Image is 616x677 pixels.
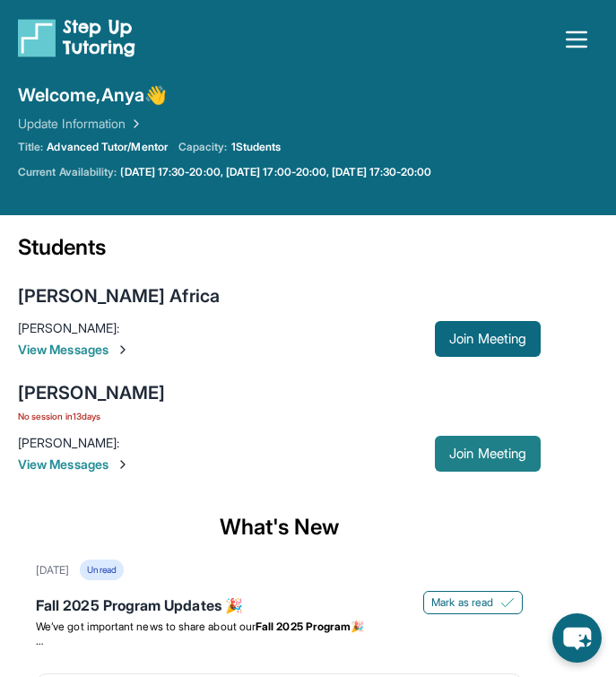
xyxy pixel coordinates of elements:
div: Students [18,233,541,273]
span: 🎉 [351,620,364,633]
span: Mark as read [431,595,493,610]
div: Fall 2025 Program Updates 🎉 [36,595,523,620]
span: Join Meeting [449,448,526,459]
span: Welcome, Anya 👋 [18,82,167,108]
span: [PERSON_NAME] : [18,435,119,450]
button: Mark as read [423,591,523,614]
div: Unread [80,560,123,580]
span: View Messages [18,341,435,359]
strong: Fall 2025 Program [256,620,351,633]
img: Mark as read [500,595,515,610]
span: No session in 13 days [18,409,165,423]
div: [DATE] [36,563,69,577]
span: Current Availability: [18,165,117,179]
div: [PERSON_NAME] [18,380,165,405]
button: chat-button [552,613,602,663]
span: [PERSON_NAME] : [18,320,119,335]
button: Join Meeting [435,321,541,357]
div: [PERSON_NAME] Africa [18,283,220,308]
img: Chevron Right [126,115,143,133]
button: Join Meeting [435,436,541,472]
a: Update Information [18,115,143,133]
div: What's New [18,495,541,560]
img: logo [18,18,135,57]
span: Capacity: [178,140,228,154]
span: View Messages [18,456,435,473]
span: Advanced Tutor/Mentor [47,140,167,154]
img: Chevron-Right [116,343,130,357]
span: We’ve got important news to share about our [36,620,256,633]
span: Join Meeting [449,334,526,344]
img: Chevron-Right [116,457,130,472]
span: 1 Students [231,140,282,154]
span: Title: [18,140,43,154]
a: [DATE] 17:30-20:00, [DATE] 17:00-20:00, [DATE] 17:30-20:00 [120,165,431,179]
